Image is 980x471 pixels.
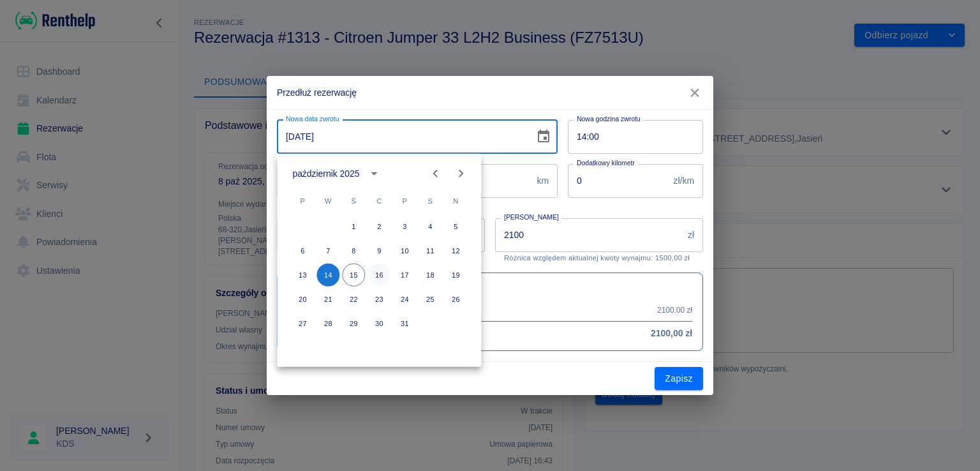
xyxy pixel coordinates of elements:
[422,161,448,186] button: Previous month
[577,158,635,168] label: Dodatkowy kilometr
[393,264,416,287] button: 17
[316,239,339,262] button: 7
[419,288,442,311] button: 25
[448,161,473,186] button: Next month
[393,312,416,335] button: 31
[367,288,390,311] button: 23
[316,264,339,287] button: 14
[342,215,365,238] button: 1
[444,188,467,214] span: niedziela
[688,228,694,242] p: zł
[367,239,390,262] button: 9
[393,215,416,238] button: 3
[419,215,442,238] button: 4
[504,254,694,262] p: Różnica względem aktualnej kwoty wynajmu: 1500,00 zł
[393,188,416,214] span: piątek
[495,218,683,252] input: Kwota wynajmu od początkowej daty, nie samego aneksu.
[444,215,467,238] button: 5
[267,76,713,109] h2: Przedłuż rezerwację
[342,312,365,335] button: 29
[316,188,339,214] span: wtorek
[504,213,559,222] label: [PERSON_NAME]
[291,288,314,311] button: 20
[393,239,416,262] button: 10
[537,174,549,188] p: km
[291,239,314,262] button: 6
[444,288,467,311] button: 26
[342,288,365,311] button: 22
[367,312,390,335] button: 30
[657,304,692,316] p: 2100,00 zł
[363,163,385,184] button: calendar view is open, switch to year view
[367,264,390,287] button: 16
[316,312,339,335] button: 28
[419,264,442,287] button: 18
[277,120,526,154] input: DD-MM-YYYY
[419,239,442,262] button: 11
[674,174,694,188] p: zł/km
[367,188,390,214] span: czwartek
[286,114,339,124] label: Nowa data zwrotu
[655,367,703,391] button: Zapisz
[651,327,692,340] h6: 2100,00 zł
[419,188,442,214] span: sobota
[444,239,467,262] button: 12
[342,239,365,262] button: 8
[531,124,556,149] button: Choose date, selected date is 14 paź 2025
[316,288,339,311] button: 21
[291,312,314,335] button: 27
[393,288,416,311] button: 24
[288,283,692,297] h6: Podsumowanie
[292,167,359,180] div: październik 2025
[342,188,365,214] span: środa
[367,215,390,238] button: 2
[291,188,314,214] span: poniedziałek
[291,264,314,287] button: 13
[577,114,641,124] label: Nowa godzina zwrotu
[568,120,694,154] input: hh:mm
[342,264,365,287] button: 15
[444,264,467,287] button: 19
